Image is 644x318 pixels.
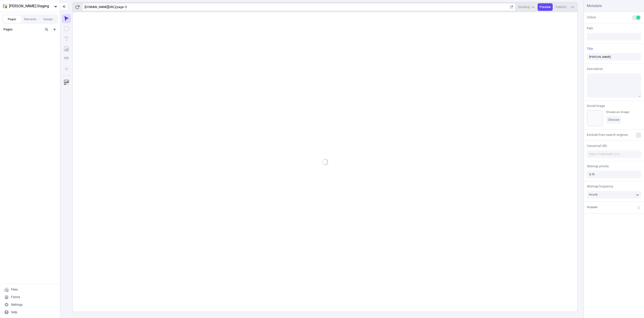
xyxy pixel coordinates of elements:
span: Sitemap priority [587,164,609,169]
span: Sitemap frequency [587,184,613,189]
button: Publish [554,3,568,11]
span: Path [587,26,593,31]
span: Social Image [587,104,605,108]
span: Description [587,67,603,71]
span: Preview [540,5,551,9]
div: / [115,5,117,9]
button: Pages [3,15,21,23]
div: [URL][DOMAIN_NAME] [85,5,115,9]
div: page-3 [117,5,509,9]
button: Design [39,15,57,23]
span: Choose [608,118,619,122]
span: Online [587,15,596,20]
img: Site favicon [3,4,7,8]
div: Settings [11,303,23,307]
div: Pages [4,27,42,31]
div: Snippets [587,205,598,210]
span: Desktop [518,5,530,9]
span: [PERSON_NAME] Staging [9,4,52,9]
button: Elements [21,15,39,23]
input: https://makeswift.com [587,150,641,158]
button: Hourly [587,191,641,198]
button: Box [62,24,71,33]
div: Choose an image [606,110,629,114]
button: Preview [538,3,553,11]
button: Choose [606,116,621,124]
div: Help [11,310,17,314]
button: Title [586,47,594,51]
div: Files [11,288,18,292]
div: Forms [11,295,20,299]
button: Desktop [516,3,537,11]
span: Hourly [589,192,597,197]
span: Canonical URL [587,144,607,148]
button: Text [62,34,71,43]
button: Button [62,54,71,63]
button: Image [62,44,71,53]
span: Publish [556,5,566,9]
span: Exclude from search engines [587,133,628,137]
button: Add new [52,26,58,32]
